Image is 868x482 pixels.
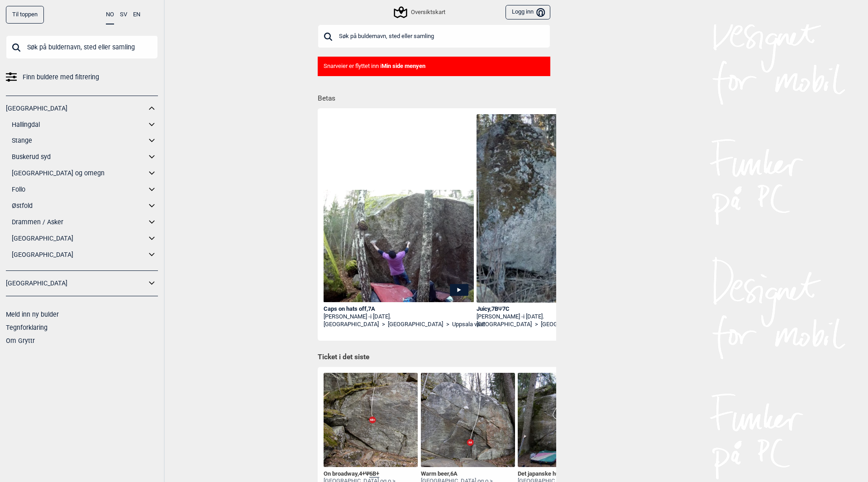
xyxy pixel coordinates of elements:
span: Finn buldere med filtrering [23,71,99,84]
a: Tegnforklaring [6,324,48,331]
button: SV [120,6,127,24]
span: 4+ [359,470,365,477]
img: Rasmus pa Juicy [477,114,627,303]
a: Meld inn ny bulder [6,311,59,318]
div: [PERSON_NAME] - [324,313,474,321]
a: Om Gryttr [6,337,35,344]
a: Drammen / Asker [12,216,146,229]
a: [GEOGRAPHIC_DATA] [541,321,596,328]
img: Det japanske hullet 200406 [518,373,612,467]
a: [GEOGRAPHIC_DATA] og omegn [12,167,146,180]
div: Caps on hats off , 7A [324,305,474,313]
a: Finn buldere med filtrering [6,71,158,84]
a: [GEOGRAPHIC_DATA] [6,102,146,115]
h1: Betas [318,88,556,104]
a: [GEOGRAPHIC_DATA] [12,232,146,245]
img: On Broadway 210317 [324,373,418,467]
div: Snarveier er flyttet inn i [318,57,550,76]
span: > [446,321,449,328]
button: Logg inn [506,5,550,20]
span: 6B+ [369,470,379,477]
a: [GEOGRAPHIC_DATA] [477,321,532,328]
a: [GEOGRAPHIC_DATA] [6,277,146,290]
button: EN [133,6,140,24]
div: Juicy , 7B 7C [477,305,627,313]
span: 6A [450,470,458,477]
a: Follo [12,183,146,196]
div: Til toppen [6,6,44,24]
a: Stange [12,134,146,147]
div: [PERSON_NAME] - [477,313,627,321]
a: Uppsala väst [452,321,485,328]
a: [GEOGRAPHIC_DATA] [12,248,146,261]
a: [GEOGRAPHIC_DATA] [388,321,443,328]
span: > [535,321,538,328]
img: Henrik pa Caps On Hats Off [324,190,474,302]
input: Søk på buldernavn, sted eller samling [6,35,158,59]
div: On broadway , Ψ [324,470,418,478]
div: Det japanske hullet , [518,470,612,478]
a: [GEOGRAPHIC_DATA] [324,321,379,328]
span: i [DATE]. [523,313,544,320]
b: Min side menyen [382,63,425,69]
div: Oversiktskart [395,7,445,18]
span: > [382,321,385,328]
input: Søk på buldernavn, sted eller samling [318,24,550,48]
a: Hallingdal [12,118,146,131]
a: Østfold [12,199,146,212]
span: Ψ [498,305,502,312]
img: Warm Beer 200327 [421,373,515,467]
span: i [DATE]. [370,313,391,320]
a: Buskerud syd [12,150,146,164]
h1: Ticket i det siste [318,352,550,362]
div: Warm beer , [421,470,515,478]
button: NO [106,6,114,24]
